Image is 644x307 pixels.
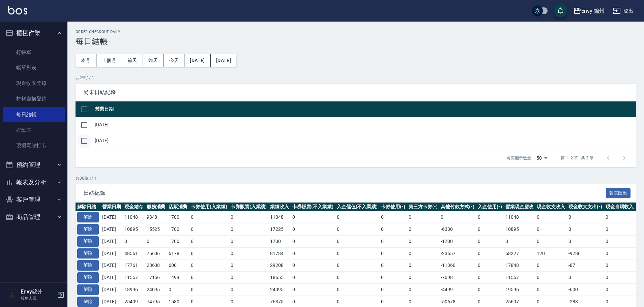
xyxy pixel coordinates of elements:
td: 0 [407,272,439,284]
td: 0 [189,211,229,223]
td: [DATE] [100,235,123,247]
p: 第 1–2 筆 共 2 筆 [561,155,593,161]
td: 0 [167,283,189,296]
div: Envy 錦州 [581,7,605,15]
td: 0 [335,272,380,284]
td: 0 [535,272,567,284]
td: [DATE] [100,247,123,259]
td: 0 [476,283,504,296]
td: 19596 [504,283,535,296]
td: 75606 [145,247,167,259]
td: 0 [567,223,604,236]
th: 卡券販賣(入業績) [229,203,269,211]
button: 前天 [122,54,143,67]
td: 0 [189,247,229,259]
button: 上個月 [96,54,122,67]
td: 11557 [504,272,535,284]
th: 第三方卡券(-) [407,203,439,211]
button: 解除 [77,212,99,222]
div: 50 [534,149,550,167]
button: 解除 [77,224,99,235]
td: 0 [291,235,335,247]
button: 解除 [77,236,99,247]
td: 0 [291,223,335,236]
td: 11557 [123,272,145,284]
td: 15525 [145,223,167,236]
td: 0 [379,247,407,259]
td: 120 [535,247,567,259]
td: -1700 [439,235,476,247]
th: 入金使用(-) [476,203,504,211]
h2: Order checkout daily [76,30,636,34]
td: 1700 [167,235,189,247]
span: 日結紀錄 [84,190,606,196]
th: 其他付款方式(-) [439,203,476,211]
td: 0 [229,211,269,223]
p: 每頁顯示數量 [507,155,531,161]
span: 尚未日結紀錄 [84,89,628,96]
td: 0 [379,283,407,296]
td: 17156 [145,272,167,284]
td: 0 [567,272,604,284]
td: [DATE] [93,133,636,149]
td: 0 [291,283,335,296]
td: [DATE] [100,259,123,272]
td: 17761 [123,259,145,272]
button: [DATE] [184,54,210,67]
td: 0 [535,259,567,272]
td: 0 [335,211,380,223]
td: 0 [604,247,636,259]
td: 0 [291,259,335,272]
td: 17848 [504,259,535,272]
a: 現金收支登錄 [3,75,65,91]
button: 本月 [76,54,96,67]
td: 0 [567,235,604,247]
h5: Envy錦州 [21,288,55,295]
img: Person [5,288,19,302]
button: 解除 [77,272,99,283]
td: 0 [189,223,229,236]
td: 0 [476,259,504,272]
a: 現場電腦打卡 [3,138,65,153]
td: -11360 [439,259,476,272]
td: -23557 [439,247,476,259]
td: 0 [604,283,636,296]
td: 0 [335,259,380,272]
p: 共 2 筆, 1 / 1 [76,75,636,81]
td: 0 [229,247,269,259]
th: 營業日期 [93,101,636,117]
td: 0 [407,283,439,296]
td: 0 [407,211,439,223]
td: 600 [167,259,189,272]
a: 每日結帳 [3,107,65,122]
a: 打帳單 [3,44,65,60]
td: 9348 [145,211,167,223]
td: 0 [379,211,407,223]
td: -9786 [567,247,604,259]
td: 0 [335,247,380,259]
button: 櫃檯作業 [3,24,65,42]
th: 解除日結 [76,203,100,211]
td: 0 [379,235,407,247]
td: 0 [145,235,167,247]
td: 1499 [167,272,189,284]
td: 0 [535,211,567,223]
td: 1700 [167,223,189,236]
td: [DATE] [100,283,123,296]
td: 0 [123,235,145,247]
td: 0 [335,223,380,236]
td: 11048 [504,211,535,223]
th: 服務消費 [145,203,167,211]
td: 0 [604,259,636,272]
td: -87 [567,259,604,272]
td: 0 [604,235,636,247]
td: 0 [407,235,439,247]
td: 24095 [145,283,167,296]
td: 0 [189,272,229,284]
td: [DATE] [100,272,123,284]
td: 0 [407,247,439,259]
td: 0 [476,223,504,236]
p: 共 30 筆, 1 / 1 [76,175,636,181]
td: 0 [504,235,535,247]
img: Logo [8,6,27,14]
